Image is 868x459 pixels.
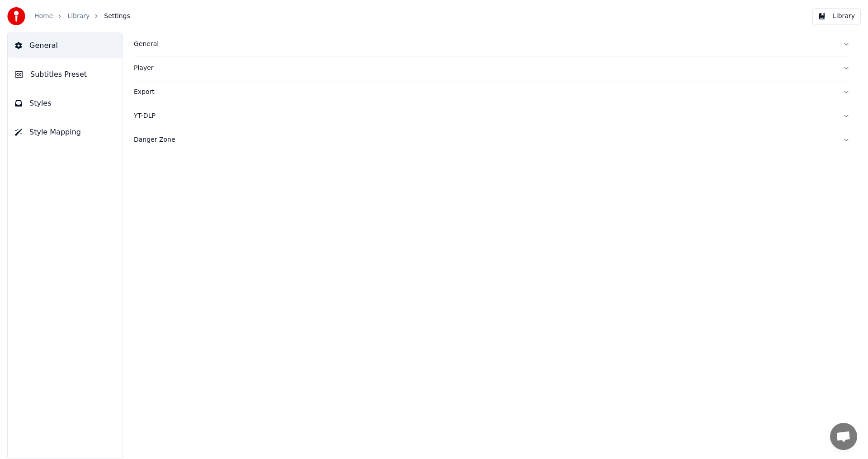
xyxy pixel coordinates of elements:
[8,91,123,116] button: Styles
[7,7,25,25] img: youka
[29,40,58,51] span: General
[29,127,81,138] span: Style Mapping
[134,88,835,97] div: Export
[34,12,130,21] nav: breadcrumb
[134,40,835,49] div: General
[134,135,835,144] div: Danger Zone
[8,120,123,145] button: Style Mapping
[34,12,53,21] a: Home
[134,56,850,80] button: Player
[134,104,850,128] button: YT-DLP
[134,128,850,152] button: Danger Zone
[104,12,130,21] span: Settings
[134,32,850,56] button: General
[812,8,861,24] button: Library
[134,80,850,104] button: Export
[29,98,52,109] span: Styles
[134,111,835,121] div: YT-DLP
[134,64,835,73] div: Player
[8,62,123,87] button: Subtitles Preset
[8,33,123,58] button: General
[30,69,87,80] span: Subtitles Preset
[67,12,90,21] a: Library
[830,423,857,450] div: Open chat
